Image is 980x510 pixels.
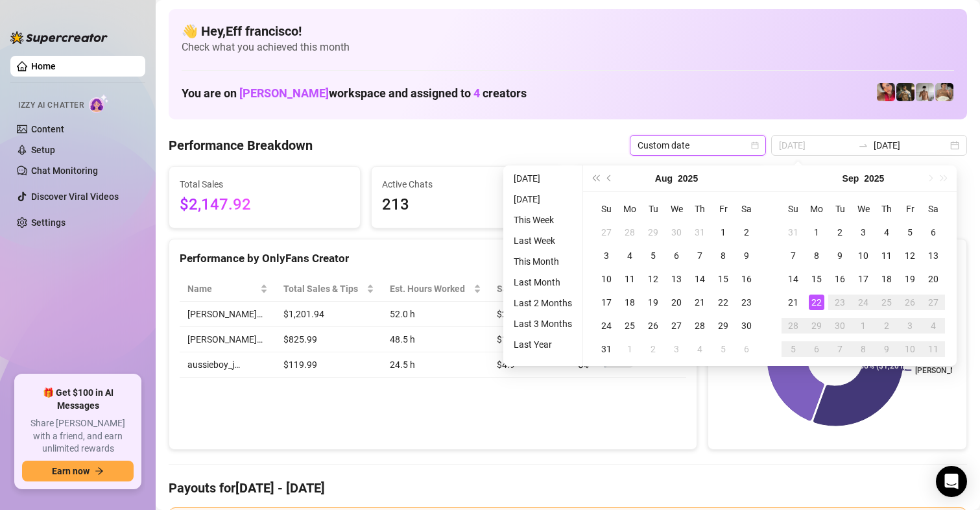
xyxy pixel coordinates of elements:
th: We [852,197,875,221]
td: 2025-08-14 [688,267,711,291]
td: $1,201.94 [276,302,382,327]
span: [PERSON_NAME] [239,86,329,100]
div: 4 [879,225,894,240]
td: [PERSON_NAME]… [180,302,276,327]
td: 2025-09-21 [782,291,805,314]
span: Izzy AI Chatter [18,99,84,112]
div: 16 [832,271,848,287]
td: 2025-08-05 [641,244,665,267]
div: 3 [599,248,614,263]
td: $17.03 [489,327,570,352]
td: 2025-09-18 [875,267,898,291]
div: 21 [692,295,708,310]
div: 6 [669,248,684,263]
th: Sales / Hour [489,276,570,302]
a: Settings [31,217,66,228]
div: 3 [855,225,871,240]
div: 11 [879,248,894,263]
td: 2025-07-29 [641,221,665,244]
div: 31 [692,225,708,240]
div: 28 [692,318,708,334]
span: Check what you achieved this month [182,40,954,55]
div: 29 [715,318,731,334]
span: 213 [382,193,552,217]
div: 18 [622,295,638,310]
td: 2025-10-09 [875,337,898,361]
button: Choose a month [843,165,859,191]
div: 2 [832,225,848,240]
td: 24.5 h [382,352,489,378]
div: 6 [739,341,754,357]
td: 2025-09-24 [852,291,875,314]
span: to [858,140,868,151]
div: 24 [855,295,871,310]
div: 27 [669,318,684,334]
td: 2025-08-27 [665,314,688,337]
td: 2025-08-25 [618,314,641,337]
div: 14 [785,271,801,287]
td: 2025-10-07 [828,337,852,361]
button: Choose a year [864,165,884,191]
li: This Month [508,254,577,269]
div: 26 [902,295,918,310]
a: Chat Monitoring [31,165,98,176]
td: 2025-10-08 [852,337,875,361]
td: 2025-09-25 [875,291,898,314]
th: Name [180,276,276,302]
span: calendar [751,141,759,149]
img: Tony [896,83,914,101]
td: 2025-09-17 [852,267,875,291]
div: 1 [715,225,731,240]
td: 2025-09-02 [641,337,665,361]
button: Choose a year [678,165,698,191]
th: Su [782,197,805,221]
td: 2025-09-26 [898,291,922,314]
td: $23.11 [489,302,570,327]
div: 2 [645,341,661,357]
div: 14 [692,271,708,287]
img: aussieboy_j [916,83,934,101]
td: 2025-09-27 [922,291,945,314]
div: 6 [926,225,941,240]
td: 2025-09-29 [805,314,828,337]
td: 2025-10-04 [922,314,945,337]
img: logo-BBDzfeDw.svg [10,31,108,44]
td: 48.5 h [382,327,489,352]
div: 10 [902,341,918,357]
div: 13 [669,271,684,287]
div: 4 [692,341,708,357]
td: 2025-09-01 [805,221,828,244]
th: Fr [711,197,735,221]
td: 2025-08-22 [711,291,735,314]
div: 6 [809,341,824,357]
td: 2025-09-06 [735,337,758,361]
span: 4 [473,86,480,100]
div: 3 [669,341,684,357]
td: 2025-09-30 [828,314,852,337]
li: Last Week [508,233,577,249]
div: 10 [855,248,871,263]
td: 2025-08-12 [641,267,665,291]
th: Sa [922,197,945,221]
th: Tu [641,197,665,221]
td: 2025-09-09 [828,244,852,267]
a: Discover Viral Videos [31,191,119,202]
h1: You are on workspace and assigned to creators [182,86,527,101]
div: 30 [739,318,754,334]
td: 2025-09-05 [898,221,922,244]
td: 2025-09-14 [782,267,805,291]
td: 2025-10-05 [782,337,805,361]
div: 27 [926,295,941,310]
td: 2025-10-10 [898,337,922,361]
h4: 👋 Hey, Eff francisco ! [182,22,954,40]
td: 2025-08-31 [782,221,805,244]
input: Start date [779,138,853,152]
span: 🎁 Get $100 in AI Messages [22,387,134,412]
td: 2025-08-26 [641,314,665,337]
div: 26 [645,318,661,334]
th: Sa [735,197,758,221]
div: Open Intercom Messenger [936,466,967,497]
li: Last Year [508,337,577,352]
div: 24 [599,318,614,334]
button: Earn nowarrow-right [22,461,134,481]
